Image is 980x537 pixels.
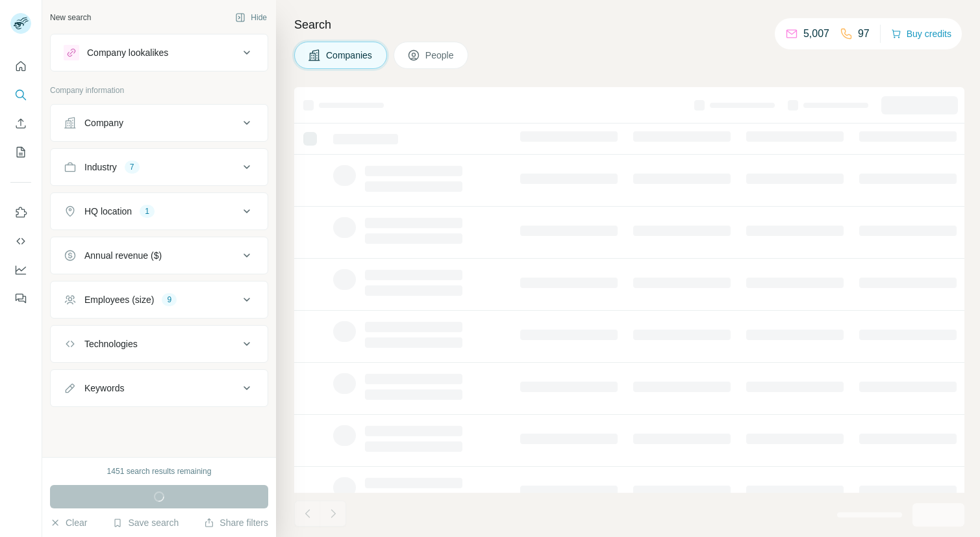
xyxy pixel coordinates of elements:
h4: Search [294,16,964,34]
button: HQ location1 [51,196,268,227]
p: 97 [858,26,870,42]
div: Company [84,116,123,129]
p: 5,007 [803,26,829,42]
button: Buy credits [891,25,951,43]
div: Employees (size) [84,293,154,306]
button: Company [51,107,268,138]
button: Industry7 [51,151,268,183]
span: Companies [326,49,373,62]
div: Company lookalikes [87,46,168,59]
div: Industry [84,161,117,174]
button: Technologies [51,328,268,360]
div: HQ location [84,205,132,218]
button: Clear [50,516,87,529]
button: Hide [226,8,276,27]
button: Company lookalikes [51,37,268,68]
button: Use Surfe API [10,229,31,253]
div: Annual revenue ($) [84,249,162,262]
button: My lists [10,140,31,164]
button: Enrich CSV [10,112,31,135]
div: New search [50,12,91,23]
button: Feedback [10,287,31,310]
button: Employees (size)9 [51,284,268,315]
button: Keywords [51,373,268,404]
button: Save search [112,516,179,529]
button: Share filters [204,516,268,529]
div: Keywords [84,382,124,395]
button: Quick start [10,55,31,78]
div: Technologies [84,337,138,350]
p: Company information [50,85,268,96]
button: Search [10,83,31,107]
div: 1451 search results remaining [107,465,212,477]
span: People [425,49,455,62]
button: Dashboard [10,258,31,282]
div: 7 [125,161,140,173]
button: Use Surfe on LinkedIn [10,201,31,224]
div: 1 [140,205,155,217]
button: Annual revenue ($) [51,240,268,271]
div: 9 [162,294,177,306]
